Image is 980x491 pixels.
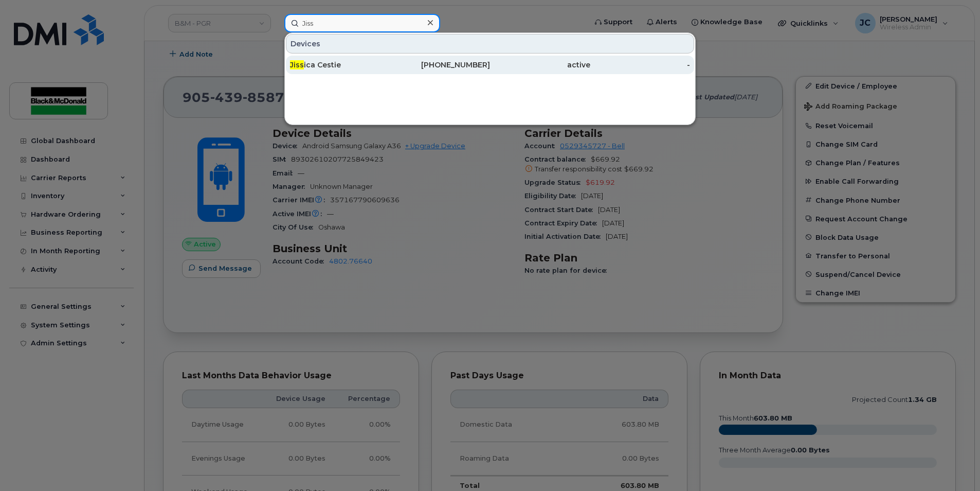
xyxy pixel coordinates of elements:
[286,56,694,74] a: Jissica Cestie[PHONE_NUMBER]active-
[590,60,691,70] div: -
[390,60,491,70] div: [PHONE_NUMBER]
[290,60,304,69] span: Jiss
[290,60,390,70] div: ica Cestie
[286,34,694,54] div: Devices
[490,60,590,70] div: active
[284,14,440,32] input: Find something...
